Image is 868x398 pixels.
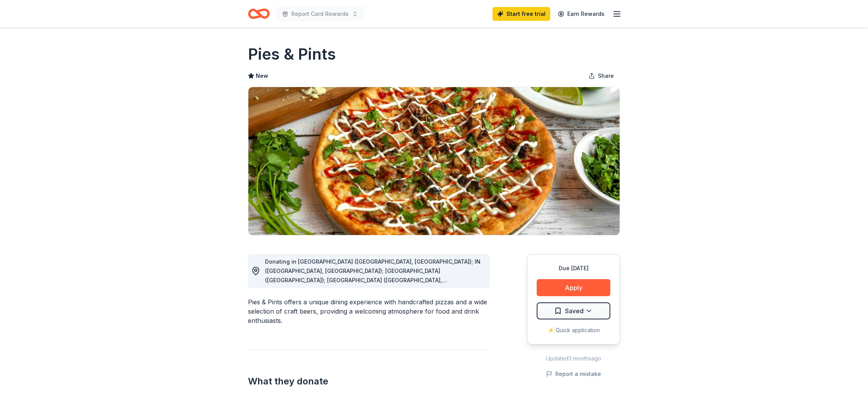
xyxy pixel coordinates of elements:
a: Home [248,5,270,23]
img: Image for Pies & Pints [248,87,620,235]
button: Apply [537,279,610,296]
a: Earn Rewards [553,7,609,21]
div: Due [DATE] [537,264,610,273]
button: Saved [537,302,610,319]
span: Share [598,71,614,81]
div: ⚡️ Quick application [537,326,610,335]
div: Updated 3 months ago [527,354,620,363]
a: Start free trial [493,7,550,21]
span: Donating in [GEOGRAPHIC_DATA] ([GEOGRAPHIC_DATA], [GEOGRAPHIC_DATA]); IN ([GEOGRAPHIC_DATA], [GEO... [265,258,480,311]
span: New [256,71,268,81]
h1: Pies & Pints [248,43,336,65]
span: Report Card Rewards [291,9,349,19]
button: Report Card Rewards [276,6,364,22]
h2: What they donate [248,375,490,388]
button: Report a mistake [546,369,601,379]
button: Share [582,68,620,84]
div: Pies & Pints offers a unique dining experience with handcrafted pizzas and a wide selection of cr... [248,297,490,325]
span: Saved [565,306,584,316]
